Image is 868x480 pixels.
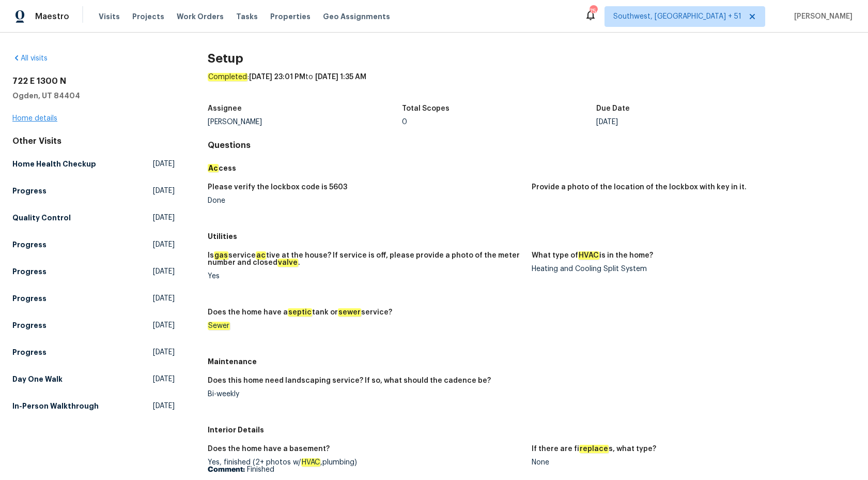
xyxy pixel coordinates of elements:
[532,459,847,466] div: None
[208,425,856,435] h5: Interior Details
[532,265,847,273] div: Heating and Cooling Split System
[532,445,656,453] h5: If there are fi s, what type?
[12,159,96,169] h5: Home Health Checkup
[132,11,164,22] span: Projects
[12,182,175,200] a: Progress[DATE]
[288,308,312,317] em: septic
[208,140,856,151] h4: Questions
[12,320,47,331] h5: Progress
[208,184,347,191] h5: Please verify the lockbox code is 5603
[315,73,366,81] span: [DATE] 1:35 AM
[12,136,175,146] div: Other Visits
[12,76,175,86] h2: 722 E 1300 N
[277,259,298,267] em: valve
[12,155,175,173] a: Home Health Checkup[DATE]
[12,262,175,281] a: Progress[DATE]
[12,91,175,101] h5: Ogden, UT 84404
[208,73,247,81] em: Completed
[153,401,175,411] span: [DATE]
[12,55,48,62] a: All visits
[208,309,392,316] h5: Does the home have a tank or service?
[208,377,491,384] h5: Does this home need landscaping service? If so, what should the cadence be?
[12,186,47,196] h5: Progress
[12,266,47,277] h5: Progress
[12,289,175,308] a: Progress[DATE]
[578,251,599,260] em: HVAC
[12,343,175,362] a: Progress[DATE]
[596,105,630,112] h5: Due Date
[256,251,266,260] em: ac
[208,164,219,172] em: Ac
[12,235,175,254] a: Progress[DATE]
[177,11,224,22] span: Work Orders
[12,239,47,250] h5: Progress
[153,347,175,357] span: [DATE]
[153,239,175,250] span: [DATE]
[153,266,175,277] span: [DATE]
[402,118,596,126] div: 0
[249,73,305,81] span: [DATE] 23:01 PM
[208,466,245,473] b: Comment:
[208,322,230,330] em: Sewer
[12,374,63,384] h5: Day One Walk
[270,11,311,22] span: Properties
[12,397,175,415] a: In-Person Walkthrough[DATE]
[208,356,856,367] h5: Maintenance
[323,11,390,22] span: Geo Assignments
[153,320,175,331] span: [DATE]
[208,53,856,64] h2: Setup
[99,11,120,22] span: Visits
[12,347,47,357] h5: Progress
[613,11,741,22] span: Southwest, [GEOGRAPHIC_DATA] + 51
[590,6,597,17] div: 754
[12,208,175,227] a: Quality Control[DATE]
[208,391,523,398] div: Bi-weekly
[12,401,99,411] h5: In-Person Walkthrough
[532,252,653,259] h5: What type of is in the home?
[208,163,856,173] h5: cess
[12,293,47,304] h5: Progress
[579,445,609,453] em: replace
[208,105,242,112] h5: Assignee
[208,118,402,126] div: [PERSON_NAME]
[338,308,361,317] em: sewer
[532,184,747,191] h5: Provide a photo of the location of the lockbox with key in it.
[208,252,523,266] h5: Is service tive at the house? If service is off, please provide a photo of the meter number and c...
[12,115,57,122] a: Home details
[208,445,330,453] h5: Does the home have a basement?
[208,72,856,99] div: : to
[153,374,175,384] span: [DATE]
[790,11,853,22] span: [PERSON_NAME]
[153,213,175,223] span: [DATE]
[153,159,175,169] span: [DATE]
[35,11,69,22] span: Maestro
[402,105,450,112] h5: Total Scopes
[596,118,791,126] div: [DATE]
[12,213,71,223] h5: Quality Control
[153,186,175,196] span: [DATE]
[208,273,523,280] div: Yes
[236,13,258,20] span: Tasks
[208,231,856,242] h5: Utilities
[12,316,175,335] a: Progress[DATE]
[208,466,523,473] p: Finished
[12,370,175,388] a: Day One Walk[DATE]
[153,293,175,304] span: [DATE]
[214,251,228,260] em: gas
[208,197,523,204] div: Done
[301,458,320,467] em: HVAC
